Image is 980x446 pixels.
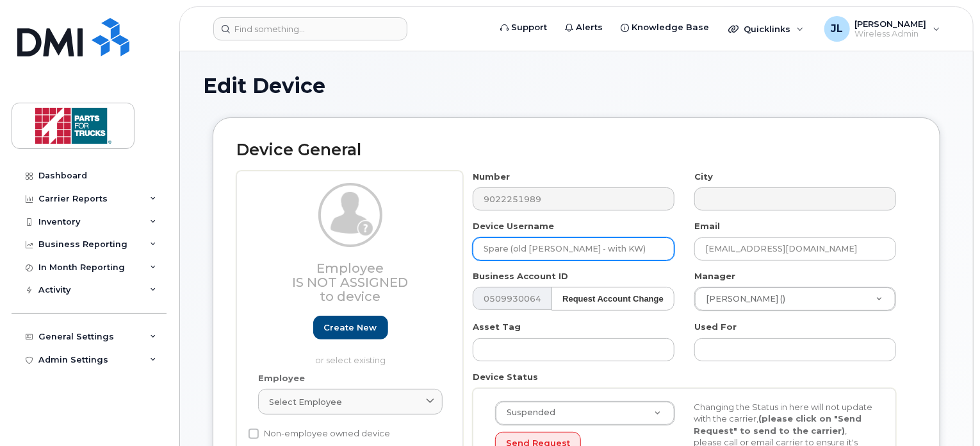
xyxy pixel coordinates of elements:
[695,287,895,311] a: [PERSON_NAME] ()
[258,261,443,304] h3: Employee
[313,316,388,339] a: Create new
[236,141,917,159] h2: Device General
[473,270,568,282] label: Business Account ID
[473,220,554,232] label: Device Username
[562,294,664,304] strong: Request Account Change
[694,413,862,436] strong: (please click on "Send Request" to send to the carrier)
[320,289,381,304] span: to device
[551,287,674,311] button: Request Account Change
[249,429,259,439] input: Non-employee owned device
[499,407,555,418] span: Suspended
[473,171,510,183] label: Number
[496,402,674,425] a: Suspended
[473,371,538,383] label: Device Status
[258,354,443,366] p: or select existing
[249,426,390,442] label: Non-employee owned device
[258,372,305,384] label: Employee
[203,74,950,97] h1: Edit Device
[258,389,443,415] a: Select employee
[694,220,720,232] label: Email
[694,171,713,183] label: City
[269,396,342,408] span: Select employee
[694,270,735,282] label: Manager
[698,293,785,305] span: [PERSON_NAME] ()
[694,321,737,333] label: Used For
[473,321,521,333] label: Asset Tag
[293,275,409,290] span: Is not assigned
